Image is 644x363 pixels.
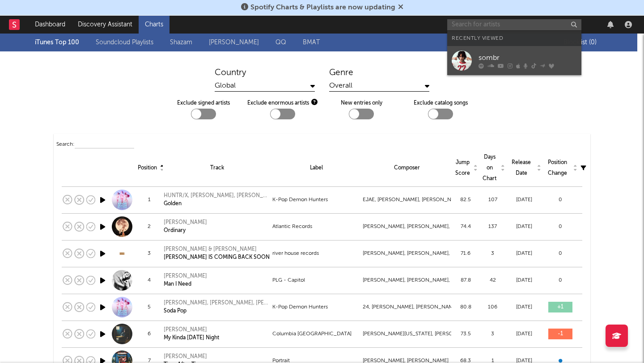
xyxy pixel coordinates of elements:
div: 107 [480,194,505,205]
div: [PERSON_NAME], [PERSON_NAME], [PERSON_NAME] [PERSON_NAME] [363,221,451,232]
div: Label [274,163,360,173]
a: QQ [275,37,286,48]
div: + 1 [548,302,572,312]
span: Spotify Charts & Playlists are now updating [250,4,395,11]
td: [DATE] [506,294,542,321]
td: 0 [542,186,579,213]
div: 137 [480,221,505,232]
input: Search for artists [447,19,581,30]
td: 73.5 [452,321,479,347]
div: 6 [136,329,162,339]
div: Global [215,80,315,92]
div: Columbia [GEOGRAPHIC_DATA] [272,329,361,339]
div: [PERSON_NAME] [164,326,219,334]
div: Position Change [545,157,576,179]
td: 0 [542,240,579,267]
div: Ordinary [164,227,207,235]
div: Days on Chart [481,152,504,184]
a: [PERSON_NAME]Man I Need [164,272,207,288]
div: [PERSON_NAME], [PERSON_NAME], [PERSON_NAME], [PERSON_NAME], [PERSON_NAME], [PERSON_NAME] & KPop D... [164,299,270,307]
div: Atlantic Records [272,221,361,232]
label: Exclude signed artists [177,98,230,109]
div: Release Date [508,157,540,179]
div: [PERSON_NAME] IS COMING BACK SOON [164,253,270,262]
div: Recently Viewed [452,33,577,44]
div: [PERSON_NAME] & [PERSON_NAME] [164,245,270,253]
a: [PERSON_NAME] [209,37,259,48]
a: Charts [139,16,169,34]
td: 82.5 [452,186,479,213]
label: New entries only [341,98,382,109]
div: Composer [364,163,450,173]
a: BMAT [303,37,320,48]
a: sombr [447,46,581,75]
div: Position [138,163,161,173]
div: Track [165,163,269,173]
div: sombr [479,52,577,63]
td: 80.8 [452,294,479,321]
div: river house records [272,248,361,259]
div: 5 [136,302,162,312]
div: Country [215,68,315,78]
a: [PERSON_NAME]Ordinary [164,219,207,235]
div: 1 [136,194,162,205]
div: [PERSON_NAME][US_STATE], [PERSON_NAME], [PERSON_NAME] [363,329,451,339]
a: Shazam [170,37,192,48]
span: ( 0 ) [589,37,602,48]
td: [DATE] [506,321,542,347]
div: Jump Score [454,157,477,179]
td: [DATE] [506,267,542,294]
a: Discovery Assistant [72,16,139,34]
a: HUNTR/X, [PERSON_NAME], [PERSON_NAME], REI AMI & KPop Demon Hunters CastGolden [164,192,270,208]
label: Exclude catalog songs [414,98,468,109]
td: [DATE] [506,186,542,213]
td: 0 [542,213,579,240]
div: 3 [480,248,505,259]
div: 24, [PERSON_NAME], [PERSON_NAME], [PERSON_NAME], [PERSON_NAME] [363,302,451,312]
a: [PERSON_NAME], [PERSON_NAME], [PERSON_NAME], [PERSON_NAME], [PERSON_NAME], [PERSON_NAME] & KPop D... [164,299,270,315]
span: Dismiss [398,4,403,11]
div: Overall [329,80,429,92]
div: K-Pop Demon Hunters [272,302,361,312]
div: 106 [480,302,505,312]
td: [DATE] [506,213,542,240]
div: K-Pop Demon Hunters [272,194,361,205]
div: Exclude enormous artists [247,98,318,109]
div: 42 [480,275,505,286]
div: [PERSON_NAME], [PERSON_NAME], [PERSON_NAME] [363,275,451,286]
a: Soundcloud Playlists [96,37,153,48]
div: 4 [136,275,162,286]
div: 3 [480,329,505,339]
div: 2 [136,221,162,232]
div: [PERSON_NAME] [164,272,207,280]
div: [PERSON_NAME] [164,353,207,361]
div: Genre [329,68,429,78]
div: Man I Need [164,280,207,288]
td: [DATE] [506,240,542,267]
div: - 1 [548,329,572,339]
div: Soda Pop [164,307,270,315]
td: 71.6 [452,240,479,267]
span: Search: [56,142,75,147]
div: Golden [164,200,270,208]
td: 74.4 [452,213,479,240]
span: Blocklist [563,39,602,46]
div: 3 [136,248,162,259]
button: Exclude enormous artists [311,99,318,105]
div: PLG - Capitol [272,275,361,286]
div: [PERSON_NAME] [164,219,207,227]
div: [PERSON_NAME], [PERSON_NAME], [PERSON_NAME], [PERSON_NAME] [363,248,451,259]
div: My Kinda [DATE] Night [164,334,219,342]
div: HUNTR/X, [PERSON_NAME], [PERSON_NAME], REI AMI & KPop Demon Hunters Cast [164,192,270,200]
td: 87.8 [452,267,479,294]
a: [PERSON_NAME]My Kinda [DATE] Night [164,326,219,342]
a: Dashboard [29,16,72,34]
td: 0 [542,267,579,294]
div: EJAE, [PERSON_NAME], [PERSON_NAME], [PERSON_NAME], [PERSON_NAME], [PERSON_NAME], [PERSON_NAME] [363,194,451,205]
a: [PERSON_NAME] & [PERSON_NAME][PERSON_NAME] IS COMING BACK SOON [164,245,270,262]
